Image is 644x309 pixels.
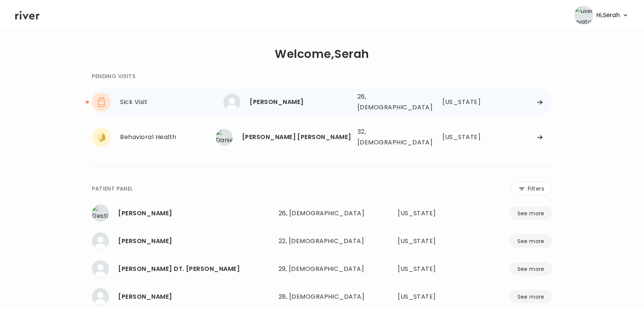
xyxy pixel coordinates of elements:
[92,288,109,305] img: Kyla Gosha
[120,132,223,142] div: Behavioral Health
[511,182,552,195] button: Filters
[279,264,366,274] div: 29, [DEMOGRAPHIC_DATA]
[250,97,351,107] div: MARISA SALAS
[509,290,552,303] button: See more
[279,291,366,302] div: 28, [DEMOGRAPHIC_DATA]
[398,236,459,247] div: Missouri
[596,10,620,21] span: Hi, Serah
[92,260,109,277] img: MELISSA DILEN TREVIZO GOMEZ
[357,91,418,113] div: 26, [DEMOGRAPHIC_DATA]
[279,236,366,247] div: 22, [DEMOGRAPHIC_DATA]
[118,208,272,219] div: Destiny Ford
[120,97,223,107] div: Sick Visit
[118,264,272,274] div: MELISSA DILEN TREVIZO GOMEZ
[442,97,485,107] div: Texas
[223,94,240,111] img: MARISA SALAS
[279,208,366,219] div: 26, [DEMOGRAPHIC_DATA]
[398,264,459,274] div: Colorado
[216,129,233,146] img: Danielle Juan
[92,72,135,81] div: PENDING VISITS
[357,126,418,148] div: 32, [DEMOGRAPHIC_DATA]
[509,234,552,248] button: See more
[509,207,552,220] button: See more
[92,205,109,222] img: Destiny Ford
[442,132,485,142] div: Colorado
[398,208,459,219] div: Florida
[574,6,629,25] button: user avatarHi,Serah
[509,262,552,275] button: See more
[118,291,272,302] div: Kyla Gosha
[118,236,272,247] div: KEYSHLA HERNANDEZ MARTINEZ
[92,184,133,193] div: PATIENT PANEL
[92,232,109,250] img: KEYSHLA HERNANDEZ MARTINEZ
[275,49,369,59] h1: Welcome, Serah
[574,6,593,25] img: user avatar
[242,132,351,142] div: Danielle Juan
[398,291,459,302] div: Florida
